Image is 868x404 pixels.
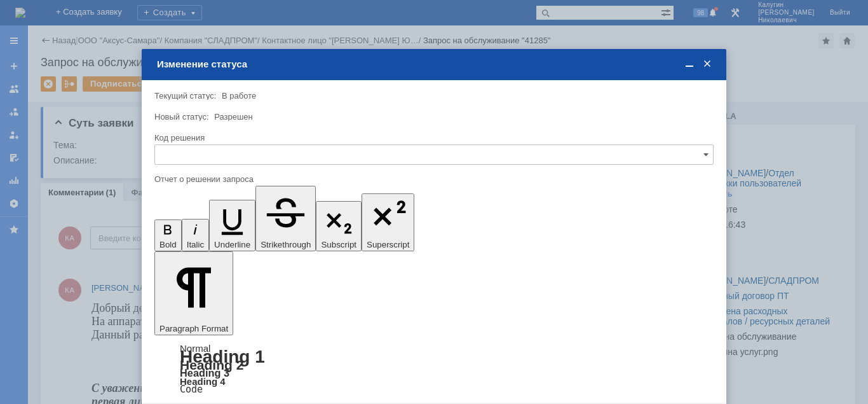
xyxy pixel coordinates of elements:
span: Bold [159,240,177,249]
span: Underline [214,240,250,249]
a: Heading 4 [180,376,226,387]
span: Свернуть (Ctrl + M) [683,59,696,70]
button: Bold [154,219,182,252]
a: Heading 1 [180,347,265,366]
label: Новый статус: [154,112,209,122]
span: Paragraph Format [159,324,228,333]
button: Underline [209,200,255,251]
button: Italic [182,219,209,251]
label: Текущий статус: [154,91,216,101]
div: Изменение статуса [157,59,714,70]
a: Heading 2 [180,358,243,372]
a: Normal [180,343,210,354]
div: Отчет о решении запроса [154,175,711,183]
button: Superscript [362,193,414,251]
button: Subscript [316,201,362,252]
span: Разрешен [214,112,253,122]
span: Subscript [321,240,356,249]
span: Italic [187,240,204,249]
button: Strikethrough [255,186,316,251]
a: Heading 3 [180,367,229,379]
button: Paragraph Format [154,251,233,335]
a: Code [180,384,203,395]
span: Закрыть [701,59,714,70]
span: Strikethrough [261,240,311,249]
div: Paragraph Format [154,344,714,394]
span: Superscript [367,240,409,249]
div: Код решения [154,134,711,142]
span: В работе [222,91,256,101]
